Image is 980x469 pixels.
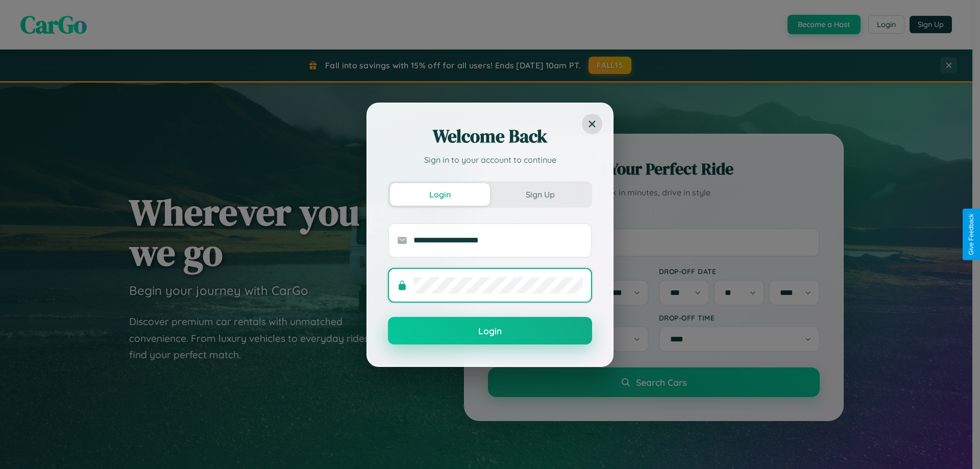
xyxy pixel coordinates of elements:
button: Sign Up [490,183,590,206]
button: Login [390,183,490,206]
p: Sign in to your account to continue [388,154,592,166]
h2: Welcome Back [388,124,592,149]
div: Give Feedback [968,214,975,255]
button: Login [388,317,592,344]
